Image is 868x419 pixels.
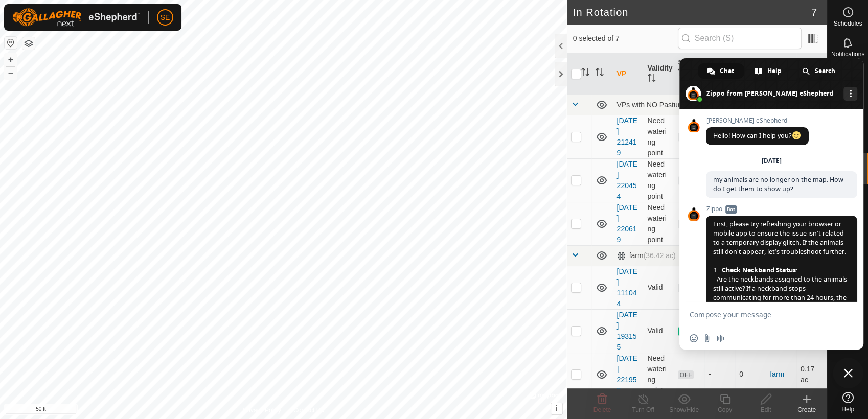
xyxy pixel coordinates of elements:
span: i [555,404,557,413]
a: [DATE] 212419 [617,117,637,157]
div: Chat [698,63,744,79]
td: Valid [644,309,674,353]
span: Check Neckband Status [722,266,796,274]
span: Audio message [716,334,724,342]
span: Send a file [703,334,711,342]
p-sorticon: Activate to sort [678,69,686,78]
div: [DATE] [762,158,782,164]
span: ON [678,327,690,336]
td: Need watering point [644,202,674,245]
td: 0 [735,353,766,396]
a: farm [770,370,784,378]
a: [DATE] 221953 [617,354,637,394]
div: - [709,369,731,380]
p-sorticon: Activate to sort [648,75,656,83]
span: Bot [725,205,737,214]
div: Copy [704,405,745,414]
a: [DATE] 111044 [617,267,637,308]
span: Search [815,63,835,79]
span: 7 [811,5,817,20]
span: OFF [678,370,693,379]
div: Close chat [833,358,863,388]
th: Status [674,53,704,95]
th: Herd [704,53,735,95]
td: Need watering point [644,115,674,158]
span: OFF [678,220,693,228]
a: [DATE] 193155 [617,311,637,351]
a: [DATE] 220454 [617,160,637,200]
td: 0.17 ac [796,353,827,396]
img: Gallagher Logo [12,8,140,27]
th: Validity [644,53,674,95]
button: – [5,67,17,79]
th: [GEOGRAPHIC_DATA] Area [796,53,827,95]
th: Pasture [766,53,796,95]
td: Need watering point [644,158,674,202]
input: Search (S) [678,28,802,49]
span: : [714,266,797,275]
span: OFF [678,176,693,185]
span: Help [767,63,782,79]
a: Contact Us [293,406,324,415]
button: Reset Map [5,37,17,49]
span: Notifications [831,51,864,57]
div: VPs with NO Pasture [617,101,823,109]
td: Need watering point [644,353,674,396]
span: OFF [678,284,693,292]
span: OFF [678,133,693,142]
th: Head [735,53,766,95]
div: Help [745,63,792,79]
p-sorticon: Activate to sort [581,69,589,78]
span: 0 selected of 7 [573,33,678,44]
button: i [551,403,562,414]
span: Zippo [706,205,857,213]
div: Edit [745,405,786,414]
span: Help [841,406,854,412]
td: Valid [644,266,674,309]
textarea: Compose your message... [690,310,831,319]
span: Insert an emoji [690,334,698,342]
span: Delete [593,406,611,413]
span: Chat [720,63,734,79]
span: my animals are no longer on the map. How do I get them to show up? [713,175,843,193]
span: Hello! How can I help you? [713,131,802,140]
span: SE [161,12,170,23]
a: [DATE] 220619 [617,203,637,244]
p-sorticon: Activate to sort [596,69,604,78]
div: Show/Hide [664,405,704,414]
button: + [5,54,17,66]
div: farm [617,251,676,260]
h2: In Rotation [573,6,811,18]
th: VP [613,53,644,95]
span: [PERSON_NAME] eShepherd [706,117,809,124]
div: Turn Off [623,405,664,414]
div: More channels [843,87,857,101]
button: Map Layers [22,37,35,50]
div: Create [786,405,827,414]
div: Search [793,63,846,79]
a: Help [828,388,868,416]
span: Schedules [833,20,862,27]
span: (36.42 ac) [644,251,676,260]
a: Privacy Policy [243,406,281,415]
